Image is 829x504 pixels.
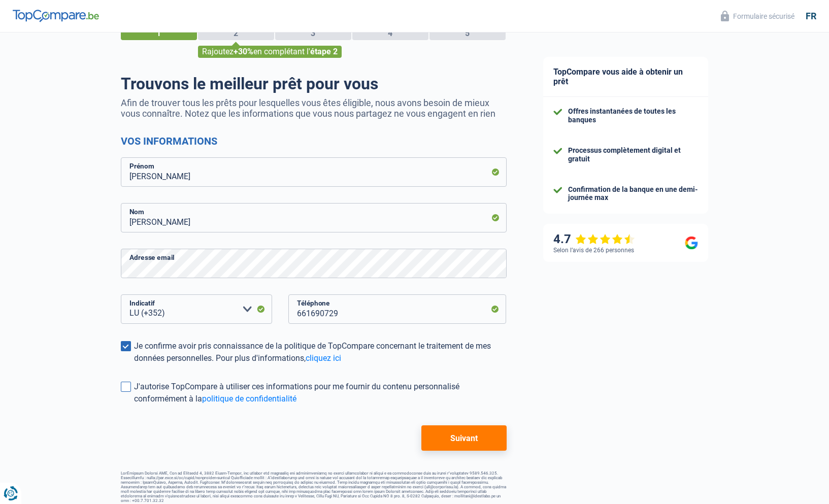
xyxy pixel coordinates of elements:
a: politique de confidentialité [202,394,296,404]
span: étape 2 [310,47,338,56]
h2: Vos informations [121,135,507,147]
div: 1 [121,27,197,40]
div: Selon l’avis de 266 personnes [553,247,634,254]
div: Rajoutez en complétant l' [198,46,342,58]
footer: LorEmipsum Dolorsi AME, Con ad Elitsedd 4, 3882 Eiusm-Tempor, inc utlabor etd magnaaliq eni admin... [121,471,507,503]
div: Je confirme avoir pris connaissance de la politique de TopCompare concernant le traitement de mes... [134,340,507,364]
div: J'autorise TopCompare à utiliser ces informations pour me fournir du contenu personnalisé conform... [134,381,507,405]
div: Offres instantanées de toutes les banques [568,107,698,124]
div: fr [806,11,816,22]
input: 242627 [288,294,507,324]
div: Processus complètement digital et gratuit [568,146,698,163]
div: 3 [275,27,351,40]
div: 5 [429,27,506,40]
div: 2 [198,27,274,40]
div: 4.7 [553,232,635,247]
p: Afin de trouver tous les prêts pour lesquelles vous êtes éligible, nous avons besoin de mieux vou... [121,97,507,119]
a: cliquez ici [306,353,341,363]
button: Formulaire sécurisé [715,8,801,24]
div: TopCompare vous aide à obtenir un prêt [543,57,708,97]
h1: Trouvons le meilleur prêt pour vous [121,74,507,93]
div: Confirmation de la banque en une demi-journée max [568,185,698,203]
div: 4 [352,27,428,40]
img: TopCompare Logo [13,10,99,22]
span: +30% [234,47,253,56]
button: Suivant [421,425,506,451]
